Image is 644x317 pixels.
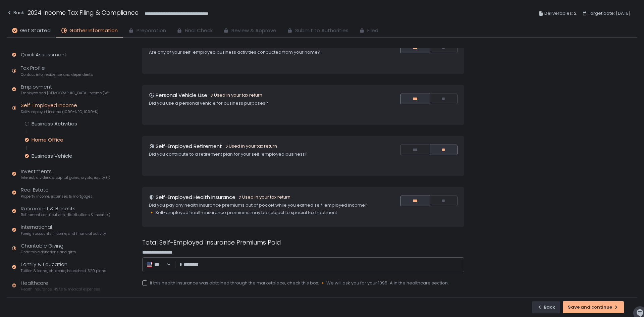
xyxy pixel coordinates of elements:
span: Gather Information [69,27,118,35]
div: Back [537,304,555,310]
div: Business Activities [32,120,77,127]
div: Back [7,9,24,17]
span: Tuition & loans, childcare, household, 529 plans [21,268,106,273]
h1: 2024 Income Tax Filing & Compliance [28,8,139,17]
div: Used in your tax return [210,92,262,98]
h1: Total Self-Employed Insurance Premiums Paid [142,238,281,247]
button: Back [7,8,24,19]
div: Real Estate [21,186,93,199]
span: Interest, dividends, capital gains, crypto, equity (1099s, K-1s) [21,175,110,180]
span: Submit to Authorities [295,27,348,35]
div: Save and continue [568,304,619,310]
div: Investments [21,168,110,180]
div: Family & Education [21,261,106,273]
button: Back [532,301,560,313]
div: Charitable Giving [21,242,76,255]
span: Preparation [137,27,166,35]
div: International [21,223,106,236]
span: Self-employed income (1099-NEC, 1099-K) [21,109,99,114]
div: Employment [21,83,110,96]
div: Did you pay any health insurance premiums out of pocket while you earned self-employed income? [149,202,373,208]
div: Did you use a personal vehicle for business purposes? [149,100,373,106]
div: Used in your tax return [225,143,277,149]
h1: Self-Employed Retirement [156,143,222,150]
div: Search for option [146,261,171,268]
button: Save and continue [563,301,624,313]
span: Health insurance, HSAs & medical expenses [21,287,100,292]
span: Contact info, residence, and dependents [21,72,93,77]
div: Home Office [32,137,63,143]
span: Review & Approve [231,27,276,35]
span: Charitable donations and gifts [21,250,76,255]
div: Used in your tax return [238,194,290,200]
span: Final Check [185,27,213,35]
div: 🔸 Self-employed health insurance premiums may be subject to special tax treatment [149,210,373,216]
div: Did you contribute to a retirement plan for your self-employed business? [149,151,373,157]
div: Tax Profile [21,64,93,77]
div: Are any of your self-employed business activities conducted from your home? [149,49,373,55]
h1: Personal Vehicle Use [156,92,207,99]
h1: Self-Employed Health Insurance [156,194,235,201]
span: Retirement contributions, distributions & income (1099-R, 5498) [21,212,110,217]
div: Healthcare [21,279,100,292]
input: Search for option [163,261,166,268]
span: Foreign accounts, income, and financial activity [21,231,106,236]
span: Target date: [DATE] [588,9,631,17]
div: Business Vehicle [32,153,72,159]
span: Employee and [DEMOGRAPHIC_DATA] income (W-2s) [21,91,110,96]
span: Property income, expenses & mortgages [21,194,93,199]
div: Quick Assessment [21,51,66,59]
div: Self-Employed Income [21,102,99,114]
span: Get Started [20,27,51,35]
span: Deliverables: 2 [544,9,577,17]
span: Filed [367,27,378,35]
div: Retirement & Benefits [21,205,110,218]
